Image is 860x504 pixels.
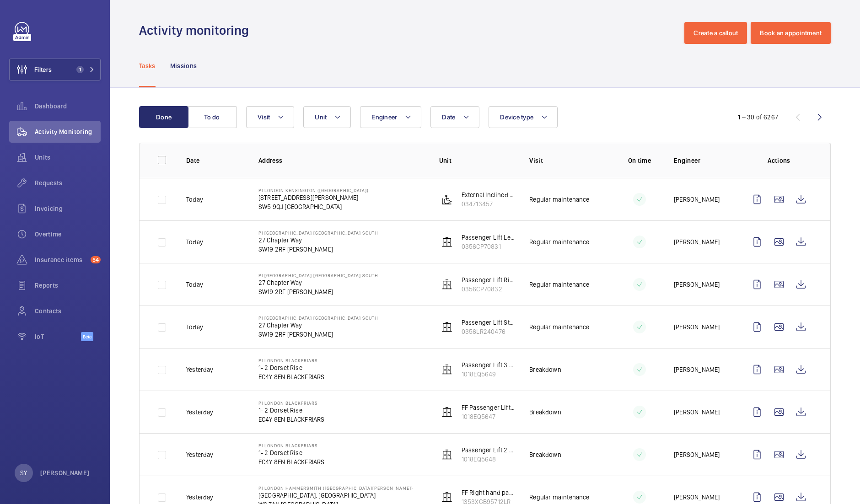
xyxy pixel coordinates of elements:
[529,493,589,502] p: Regular maintenance
[441,364,452,375] img: elevator.svg
[91,256,101,263] span: 54
[462,370,515,379] p: 1018EQ5649
[35,153,101,162] span: Units
[674,365,720,374] p: [PERSON_NAME]
[258,273,378,278] p: PI [GEOGRAPHIC_DATA] [GEOGRAPHIC_DATA] South
[529,407,561,417] p: Breakdown
[186,407,214,417] p: Yesterday
[738,113,778,122] div: 1 – 30 of 6267
[751,22,831,44] button: Book an appointment
[258,415,325,424] p: EC4Y 8EN BLACKFRIARS
[258,287,378,296] p: SW19 2RF [PERSON_NAME]
[139,106,188,128] button: Done
[35,102,101,111] span: Dashboard
[462,445,515,455] p: Passenger Lift 2 Left hand
[35,255,87,264] span: Insurance items
[462,412,515,421] p: 1018EQ5647
[186,322,203,332] p: Today
[529,156,605,165] p: Visit
[620,156,659,165] p: On time
[684,22,747,44] button: Create a callout
[35,230,101,239] span: Overtime
[258,400,325,406] p: PI London Blackfriars
[186,450,214,459] p: Yesterday
[186,493,214,502] p: Yesterday
[258,485,413,491] p: PI London Hammersmith ([GEOGRAPHIC_DATA][PERSON_NAME])
[258,230,378,236] p: PI [GEOGRAPHIC_DATA] [GEOGRAPHIC_DATA] South
[674,493,720,502] p: [PERSON_NAME]
[258,188,369,193] p: PI London Kensington ([GEOGRAPHIC_DATA])
[746,156,812,165] p: Actions
[462,199,515,209] p: 034713457
[186,195,203,204] p: Today
[529,195,589,204] p: Regular maintenance
[430,106,479,128] button: Date
[258,358,325,363] p: PI London Blackfriars
[258,156,425,165] p: Address
[35,332,81,341] span: IoT
[258,330,378,339] p: SW19 2RF [PERSON_NAME]
[81,332,93,341] span: Beta
[489,106,558,128] button: Device type
[500,113,533,121] span: Device type
[258,245,378,254] p: SW19 2RF [PERSON_NAME]
[258,372,325,381] p: EC4Y 8EN BLACKFRIARS
[462,455,515,464] p: 1018EQ5648
[186,280,203,289] p: Today
[529,237,589,247] p: Regular maintenance
[258,236,378,245] p: 27 Chapter Way
[258,315,378,321] p: PI [GEOGRAPHIC_DATA] [GEOGRAPHIC_DATA] South
[258,321,378,330] p: 27 Chapter Way
[258,457,325,466] p: EC4Y 8EN BLACKFRIARS
[35,306,101,316] span: Contacts
[35,204,101,213] span: Invoicing
[40,468,90,477] p: [PERSON_NAME]
[139,61,156,70] p: Tasks
[188,106,237,128] button: To do
[674,156,731,165] p: Engineer
[674,237,720,247] p: [PERSON_NAME]
[246,106,294,128] button: Visit
[186,365,214,374] p: Yesterday
[442,113,455,121] span: Date
[9,59,101,80] button: Filters1
[674,407,720,417] p: [PERSON_NAME]
[462,242,515,251] p: 0356CP70831
[462,275,515,284] p: Passenger Lift Right Hand
[674,450,720,459] p: [PERSON_NAME]
[674,322,720,332] p: [PERSON_NAME]
[441,194,452,205] img: platform_lift.svg
[139,22,254,39] h1: Activity monitoring
[360,106,421,128] button: Engineer
[186,156,244,165] p: Date
[441,236,452,247] img: elevator.svg
[462,488,515,497] p: FF Right hand passenger lift firefighting
[258,443,325,448] p: PI London Blackfriars
[674,195,720,204] p: [PERSON_NAME]
[258,202,369,211] p: SW5 9QJ [GEOGRAPHIC_DATA]
[371,113,397,121] span: Engineer
[529,322,589,332] p: Regular maintenance
[258,363,325,372] p: 1- 2 Dorset Rise
[529,365,561,374] p: Breakdown
[441,449,452,460] img: elevator.svg
[441,407,452,418] img: elevator.svg
[76,66,84,73] span: 1
[35,281,101,290] span: Reports
[170,61,197,70] p: Missions
[258,406,325,415] p: 1- 2 Dorset Rise
[462,284,515,294] p: 0356CP70832
[462,360,515,370] p: Passenger Lift 3 Single Passenger Reception
[674,280,720,289] p: [PERSON_NAME]
[529,450,561,459] p: Breakdown
[35,178,101,188] span: Requests
[441,492,452,503] img: elevator.svg
[462,318,515,327] p: Passenger Lift Staff
[258,193,369,202] p: [STREET_ADDRESS][PERSON_NAME]
[258,113,270,121] span: Visit
[186,237,203,247] p: Today
[20,468,27,477] p: SY
[258,491,413,500] p: [GEOGRAPHIC_DATA], [GEOGRAPHIC_DATA]
[315,113,327,121] span: Unit
[462,327,515,336] p: 0356LR240476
